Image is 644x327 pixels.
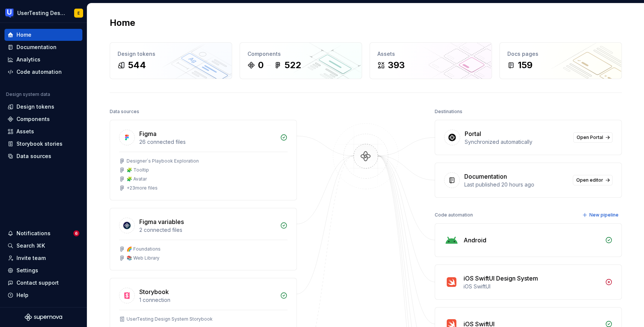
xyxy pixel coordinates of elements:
[465,129,481,138] div: Portal
[17,9,65,17] div: UserTesting Design System
[73,230,79,236] span: 6
[580,210,622,220] button: New pipeline
[4,227,82,239] button: Notifications6
[127,185,158,191] div: + 23 more files
[258,59,264,71] div: 0
[1,5,85,21] button: UserTesting Design SystemE
[5,9,14,18] img: 41adf70f-fc1c-4662-8e2d-d2ab9c673b1b.png
[4,150,82,162] a: Data sources
[16,152,51,160] div: Data sources
[576,177,603,183] span: Open editor
[16,128,34,135] div: Assets
[499,42,622,79] a: Docs pages159
[370,42,492,79] a: Assets393
[127,246,161,252] div: 🌈 Foundations
[4,264,82,276] a: Settings
[464,283,601,290] div: iOS SwiftUI
[139,217,184,226] div: Figma variables
[139,287,169,296] div: Storybook
[110,17,135,29] h2: Home
[464,181,568,188] div: Last published 20 hours ago
[127,167,149,173] div: 🧩 Tooltip
[247,50,354,58] div: Components
[4,277,82,289] button: Contact support
[518,59,532,71] div: 159
[127,176,147,182] div: 🧩 Avatar
[464,236,486,245] div: Android
[573,175,613,185] a: Open editor
[4,240,82,252] button: Search ⌘K
[6,91,50,97] div: Design system data
[388,59,405,71] div: 393
[4,138,82,150] a: Storybook stories
[110,120,297,200] a: Figma26 connected filesDesigner´s Playbook Exploration🧩 Tooltip🧩 Avatar+23more files
[110,42,232,79] a: Design tokens544
[16,43,57,51] div: Documentation
[128,59,146,71] div: 544
[16,68,62,76] div: Code automation
[435,106,462,117] div: Destinations
[4,252,82,264] a: Invite team
[78,10,80,16] div: E
[4,54,82,66] a: Analytics
[118,50,224,58] div: Design tokens
[16,242,45,249] div: Search ⌘K
[435,210,473,220] div: Code automation
[507,50,614,58] div: Docs pages
[139,226,276,234] div: 2 connected files
[4,41,82,53] a: Documentation
[16,291,28,299] div: Help
[110,208,297,270] a: Figma variables2 connected files🌈 Foundations📚 Web Library
[464,172,507,181] div: Documentation
[577,134,603,140] span: Open Portal
[16,230,51,237] div: Notifications
[573,132,613,143] a: Open Portal
[127,255,160,261] div: 📚 Web Library
[4,113,82,125] a: Components
[16,103,54,110] div: Design tokens
[4,125,82,137] a: Assets
[16,279,59,287] div: Contact support
[464,274,538,283] div: iOS SwiftUI Design System
[4,289,82,301] button: Help
[377,50,484,58] div: Assets
[139,138,276,146] div: 26 connected files
[16,115,50,123] div: Components
[4,66,82,78] a: Code automation
[139,129,157,138] div: Figma
[240,42,362,79] a: Components0522
[139,296,276,304] div: 1 connection
[4,101,82,113] a: Design tokens
[25,314,62,321] svg: Supernova Logo
[285,59,301,71] div: 522
[127,158,199,164] div: Designer´s Playbook Exploration
[110,106,139,117] div: Data sources
[4,29,82,41] a: Home
[16,31,31,39] div: Home
[16,254,46,262] div: Invite team
[16,267,38,274] div: Settings
[16,56,40,63] div: Analytics
[589,212,619,218] span: New pipeline
[127,316,213,322] div: UserTesting Design System Storybook
[465,138,569,146] div: Synchronized automatically
[16,140,63,148] div: Storybook stories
